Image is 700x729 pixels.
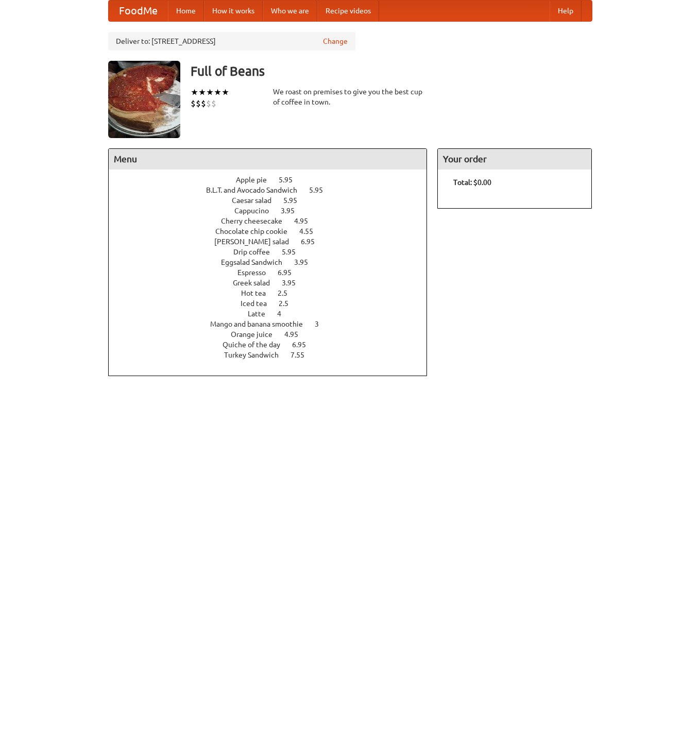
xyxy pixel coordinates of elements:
a: Hot tea 2.5 [241,289,306,297]
span: Mango and banana smoothie [210,320,313,328]
span: Orange juice [231,330,283,338]
a: Change [323,36,348,46]
li: $ [191,98,196,109]
span: 4.95 [284,330,309,338]
h4: Your order [438,149,591,169]
span: 2.5 [278,289,298,297]
span: 5.95 [283,196,308,205]
a: Eggsalad Sandwich 3.95 [221,258,327,266]
a: Caesar salad 5.95 [232,196,316,205]
span: 3 [315,320,329,328]
a: Who we are [263,1,317,21]
a: Turkey Sandwich 7.55 [224,351,323,359]
h4: Menu [109,149,427,169]
a: Greek salad 3.95 [233,279,315,287]
li: ★ [214,87,221,98]
div: Deliver to: [STREET_ADDRESS] [108,32,355,50]
span: Greek salad [233,279,280,287]
a: Orange juice 4.95 [231,330,317,338]
li: $ [206,98,211,109]
span: Turkey Sandwich [224,351,289,359]
span: 6.95 [278,268,302,277]
li: $ [196,98,201,109]
span: Quiche of the day [223,341,291,349]
a: Help [550,1,582,21]
span: 5.95 [282,248,306,256]
a: Mango and banana smoothie 3 [210,320,338,328]
span: Cherry cheesecake [221,217,293,225]
a: Recipe videos [317,1,379,21]
a: Latte 4 [248,310,300,318]
a: How it works [204,1,263,21]
a: Cherry cheesecake 4.95 [221,217,327,225]
a: FoodMe [109,1,168,21]
a: Espresso 6.95 [237,268,311,277]
span: 3.95 [282,279,306,287]
a: Apple pie 5.95 [236,176,312,184]
span: Caesar salad [232,196,282,205]
li: $ [201,98,206,109]
span: 3.95 [281,207,305,215]
h3: Full of Beans [191,61,592,81]
li: $ [211,98,216,109]
span: 6.95 [301,238,325,246]
a: Home [168,1,204,21]
a: [PERSON_NAME] salad 6.95 [214,238,334,246]
img: angular.jpg [108,61,180,138]
span: Hot tea [241,289,276,297]
span: 6.95 [292,341,316,349]
span: 4 [277,310,292,318]
span: Eggsalad Sandwich [221,258,293,266]
span: Apple pie [236,176,277,184]
div: We roast on premises to give you the best cup of coffee in town. [273,87,428,107]
a: Chocolate chip cookie 4.55 [215,227,332,235]
span: [PERSON_NAME] salad [214,238,299,246]
span: 5.95 [309,186,333,194]
span: 4.95 [294,217,318,225]
span: Drip coffee [233,248,280,256]
span: 5.95 [279,176,303,184]
span: 7.55 [291,351,315,359]
span: Cappucino [234,207,279,215]
a: Quiche of the day 6.95 [223,341,325,349]
span: Chocolate chip cookie [215,227,298,235]
a: Drip coffee 5.95 [233,248,315,256]
li: ★ [206,87,214,98]
li: ★ [191,87,198,98]
span: 2.5 [279,299,299,308]
span: Espresso [237,268,276,277]
span: Latte [248,310,276,318]
b: Total: $0.00 [453,178,491,187]
a: Cappucino 3.95 [234,207,314,215]
span: Iced tea [241,299,277,308]
span: B.L.T. and Avocado Sandwich [206,186,308,194]
span: 3.95 [294,258,318,266]
li: ★ [221,87,229,98]
span: 4.55 [299,227,323,235]
a: Iced tea 2.5 [241,299,308,308]
a: B.L.T. and Avocado Sandwich 5.95 [206,186,342,194]
li: ★ [198,87,206,98]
